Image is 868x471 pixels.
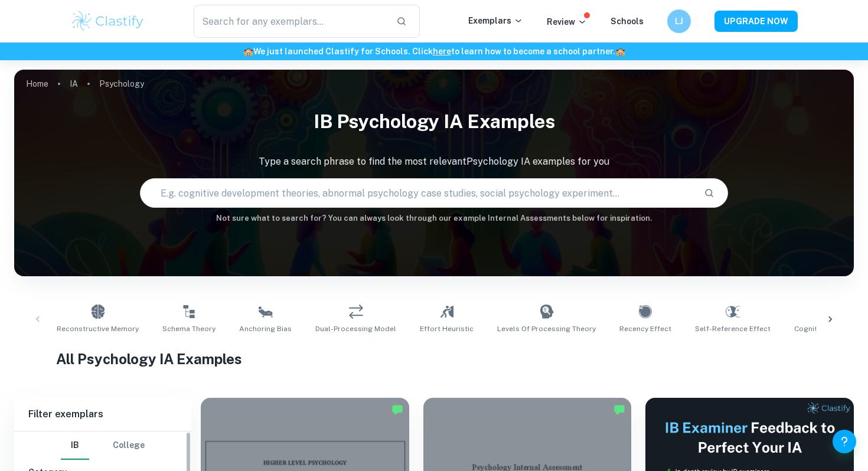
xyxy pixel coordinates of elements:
h6: We just launched Clastify for Schools. Click to learn how to become a school partner. [2,45,866,58]
button: Help and Feedback [833,430,856,453]
button: UPGRADE NOW [714,11,798,32]
img: Clastify logo [70,9,145,33]
h6: LJ [673,15,686,28]
button: LJ [667,9,691,33]
a: here [433,47,451,56]
a: Schools [611,17,644,26]
span: 🏫 [615,47,625,56]
span: 🏫 [243,47,253,56]
input: Search for any exemplars... [194,5,387,38]
p: Review [547,15,587,28]
p: Exemplars [468,14,523,27]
